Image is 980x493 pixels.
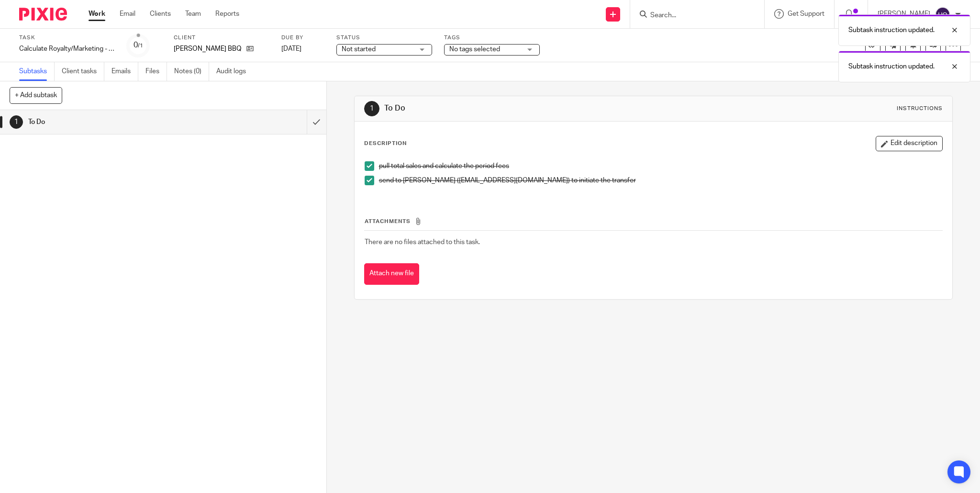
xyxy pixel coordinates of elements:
p: [PERSON_NAME] BBQ [174,44,242,54]
button: Attach new file [364,263,419,285]
span: There are no files attached to this task. [365,239,480,246]
p: Description [364,140,407,147]
button: Edit description [876,136,943,151]
a: Email [120,9,135,19]
div: 1 [10,115,23,129]
div: Calculate Royalty/Marketing - P8 [19,44,115,54]
div: 1 [364,101,379,116]
a: Subtasks [19,62,55,81]
label: Tags [444,34,540,42]
p: Subtask instruction updated. [848,25,935,35]
h1: To Do [28,115,208,129]
small: /1 [138,43,143,48]
img: Pixie [19,8,67,21]
button: + Add subtask [10,87,62,103]
span: [DATE] [281,45,301,52]
div: 0 [134,40,143,51]
a: Notes (0) [174,62,209,81]
p: send to [PERSON_NAME] ([EMAIL_ADDRESS][DOMAIN_NAME]) to initiate the transfer [379,176,943,185]
a: Work [89,9,105,19]
a: Client tasks [62,62,104,81]
a: Team [185,9,201,19]
p: pull total sales and calculate the period fees [379,161,943,171]
p: Subtask instruction updated. [848,62,935,71]
a: Audit logs [216,62,253,81]
label: Status [336,34,432,42]
span: No tags selected [449,46,500,53]
label: Due by [281,34,324,42]
label: Task [19,34,115,42]
a: Emails [111,62,138,81]
h1: To Do [384,103,674,113]
img: svg%3E [935,7,950,22]
label: Client [174,34,269,42]
div: Instructions [897,105,943,112]
a: Clients [150,9,171,19]
span: Not started [342,46,376,53]
a: Files [145,62,167,81]
a: Reports [215,9,239,19]
span: Attachments [365,219,411,224]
